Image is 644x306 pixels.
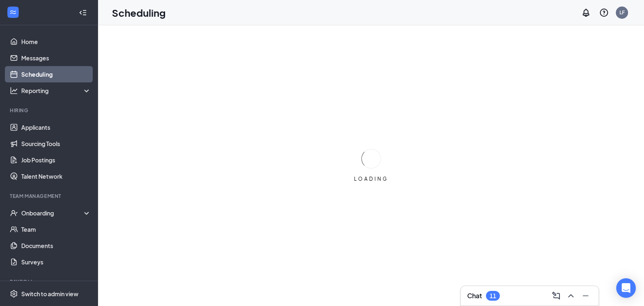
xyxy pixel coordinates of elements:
[10,290,18,298] svg: Settings
[579,289,592,302] button: Minimize
[581,291,591,301] svg: Minimize
[551,291,561,301] svg: ComposeMessage
[21,221,91,237] a: Team
[21,135,91,152] a: Sourcing Tools
[21,290,78,298] div: Switch to admin view
[21,209,84,217] div: Onboarding
[21,33,91,50] a: Home
[490,293,496,299] div: 11
[351,175,392,182] div: LOADING
[21,86,91,95] div: Reporting
[599,8,609,18] svg: QuestionInfo
[10,86,18,95] svg: Analysis
[564,289,577,302] button: ChevronUp
[21,50,91,66] a: Messages
[10,107,89,114] div: Hiring
[21,152,91,168] a: Job Postings
[21,168,91,184] a: Talent Network
[21,254,91,270] a: Surveys
[619,9,625,16] div: LF
[616,278,636,298] div: Open Intercom Messenger
[21,119,91,135] a: Applicants
[10,209,18,217] svg: UserCheck
[581,8,591,18] svg: Notifications
[10,278,89,285] div: Payroll
[467,291,482,300] h3: Chat
[9,8,17,16] svg: WorkstreamLogo
[112,6,166,20] h1: Scheduling
[21,66,91,82] a: Scheduling
[79,9,87,17] svg: Collapse
[550,289,563,302] button: ComposeMessage
[566,291,576,301] svg: ChevronUp
[10,193,89,200] div: Team Management
[21,237,91,254] a: Documents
